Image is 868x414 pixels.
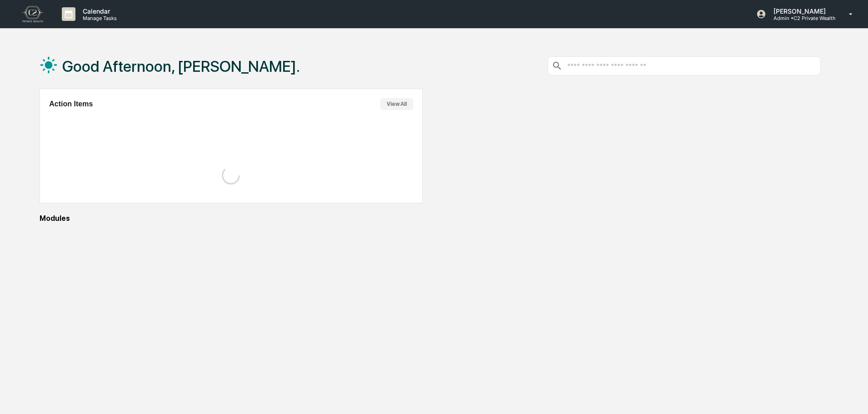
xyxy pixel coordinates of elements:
[22,6,44,22] img: logo
[62,57,300,75] h1: Good Afternoon, [PERSON_NAME].
[49,100,93,108] h2: Action Items
[380,98,413,110] button: View All
[40,214,821,223] div: Modules
[75,15,121,21] p: Manage Tasks
[766,7,836,15] p: [PERSON_NAME]
[75,7,121,15] p: Calendar
[766,15,836,21] p: Admin • C2 Private Wealth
